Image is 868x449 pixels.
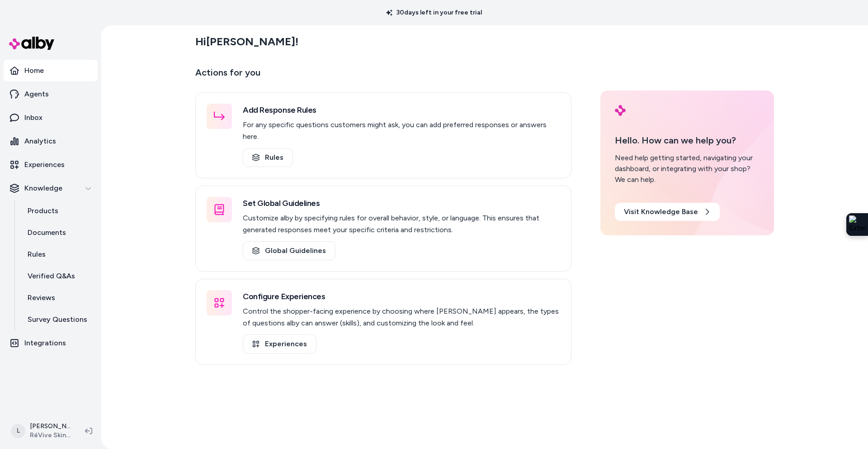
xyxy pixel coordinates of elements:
p: Integrations [24,338,66,349]
p: [PERSON_NAME] [30,422,71,431]
span: RéVive Skincare [30,431,71,440]
img: alby Logo [615,105,626,116]
p: 30 days left in your free trial [381,8,487,17]
a: Verified Q&As [19,265,98,287]
h3: Configure Experiences [243,290,560,303]
p: Customize alby by specifying rules for overall behavior, style, or language. This ensures that ge... [243,212,560,236]
a: Documents [19,222,98,244]
span: L [11,424,25,438]
a: Home [4,60,98,81]
a: Reviews [19,287,98,309]
a: Survey Questions [19,309,98,330]
p: Inbox [24,112,42,123]
div: Need help getting started, navigating your dashboard, or integrating with your shop? We can help. [615,153,759,185]
a: Rules [19,244,98,265]
p: Rules [28,249,46,260]
a: Experiences [4,154,98,176]
h3: Add Response Rules [243,104,560,116]
h3: Set Global Guidelines [243,197,560,210]
button: L[PERSON_NAME]RéVive Skincare [5,416,78,445]
a: Rules [243,148,293,167]
a: Experiences [243,334,316,353]
img: alby Logo [9,37,54,50]
a: Integrations [4,332,98,354]
p: Products [28,205,58,216]
h2: Hi [PERSON_NAME] ! [195,35,298,48]
a: Global Guidelines [243,241,335,260]
p: Verified Q&As [28,271,75,282]
p: Control the shopper-facing experience by choosing where [PERSON_NAME] appears, the types of quest... [243,306,560,329]
a: Analytics [4,130,98,152]
p: Hello. How can we help you? [615,134,759,147]
p: For any specific questions customers might ask, you can add preferred responses or answers here. [243,119,560,143]
p: Home [24,65,44,76]
p: Reviews [28,292,55,303]
img: Extension Icon [849,215,865,234]
a: Inbox [4,107,98,129]
p: Knowledge [24,183,62,194]
p: Analytics [24,136,56,147]
p: Actions for you [195,65,571,87]
p: Documents [28,227,66,238]
p: Survey Questions [28,314,87,325]
button: Knowledge [4,177,98,199]
a: Agents [4,83,98,105]
a: Products [19,200,98,222]
a: Visit Knowledge Base [615,203,720,221]
p: Experiences [24,159,65,170]
p: Agents [24,89,49,100]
